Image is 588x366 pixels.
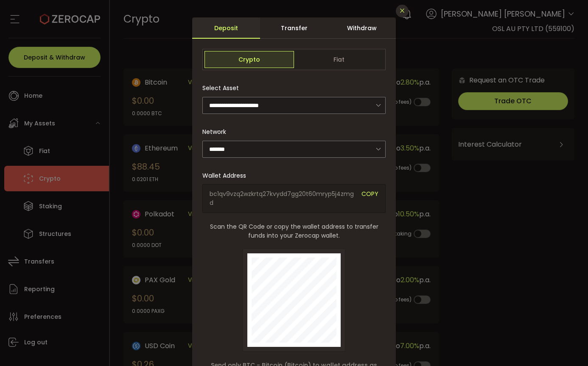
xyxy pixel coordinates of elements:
span: Fiat [294,51,384,68]
div: Withdraw [328,17,396,39]
span: Scan the QR Code or copy the wallet address to transfer funds into your Zerocap wallet. [202,222,386,240]
label: Network [202,128,231,136]
span: COPY [361,190,378,207]
span: Crypto [204,51,294,68]
label: Wallet Address [202,171,251,180]
label: Select Asset [202,84,244,92]
iframe: Chat Widget [487,274,588,366]
span: bc1qv9vzq2wzkrtq27kvydd7gg20t60mryp5j4zmgd [210,190,355,207]
div: Transfer [260,17,328,39]
button: Close [396,5,409,17]
div: Deposit [192,17,260,39]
